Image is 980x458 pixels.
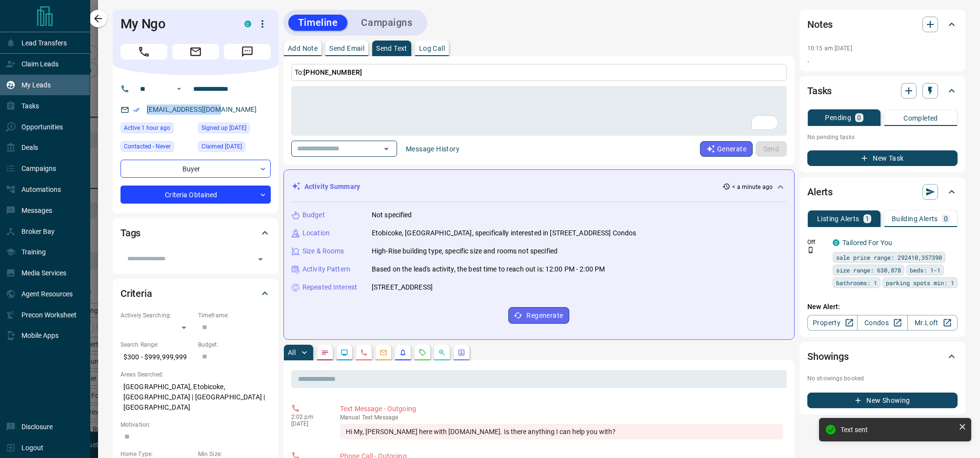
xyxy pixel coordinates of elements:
[302,246,344,256] p: Size & Rooms
[807,349,849,364] h2: Showings
[120,225,140,241] h2: Tags
[807,180,958,204] div: Alerts
[438,349,446,356] svg: Opportunities
[399,349,407,356] svg: Listing Alerts
[340,349,348,356] svg: Lead Browsing Activity
[120,420,271,429] p: Motivation:
[298,90,780,132] textarea: To enrich screen reader interactions, please activate Accessibility in Grammarly extension settings
[372,210,412,220] p: Not specified
[842,239,892,247] a: Tailored For You
[508,307,569,324] button: Regenerate
[807,393,958,408] button: New Showing
[133,106,140,113] svg: Email Verified
[892,215,938,222] p: Building Alerts
[903,115,938,122] p: Completed
[147,105,257,113] a: [EMAIL_ADDRESS][DOMAIN_NAME]
[198,311,271,320] p: Timeframe:
[201,123,246,133] span: Signed up [DATE]
[807,13,958,36] div: Notes
[419,349,426,356] svg: Requests
[886,278,954,288] span: parking spots min: 1
[302,264,350,274] p: Activity Pattern
[302,210,325,220] p: Budget
[302,282,357,292] p: Repeated Interest
[700,141,753,157] button: Generate
[198,141,271,155] div: Thu Jan 16 2025
[120,123,193,136] div: Mon Aug 18 2025
[807,130,958,145] p: No pending tasks
[351,15,422,31] button: Campaigns
[807,79,958,103] div: Tasks
[910,265,940,275] span: beds: 1-1
[836,278,877,288] span: bathrooms: 1
[291,64,787,81] p: To:
[857,315,907,331] a: Condos
[198,340,271,349] p: Budget:
[944,215,948,222] p: 0
[120,160,271,178] div: Buyer
[124,142,171,151] span: Contacted - Never
[120,221,271,245] div: Tags
[340,404,783,414] p: Text Message - Outgoing
[372,282,433,292] p: [STREET_ADDRESS]
[807,45,852,52] p: 10:15 am [DATE]
[372,264,605,274] p: Based on the lead's activity, the best time to reach out is: 12:00 PM - 2:00 PM
[292,178,786,196] div: Activity Summary< a minute ago
[807,17,833,32] h2: Notes
[172,44,219,60] span: Email
[340,414,783,421] p: Text Message
[840,426,955,434] div: Text sent
[120,311,193,320] p: Actively Searching:
[807,83,832,99] h2: Tasks
[360,349,368,356] svg: Calls
[817,215,860,222] p: Listing Alerts
[173,83,185,95] button: Open
[288,45,318,52] p: Add Note
[288,349,296,356] p: All
[201,142,242,151] span: Claimed [DATE]
[120,44,167,60] span: Call
[120,16,230,32] h1: My Ngo
[807,184,833,200] h2: Alerts
[340,424,783,439] div: Hi My, [PERSON_NAME] here with [DOMAIN_NAME]. Is there anything I can help you with?
[302,228,330,238] p: Location
[419,45,445,52] p: Log Call
[224,44,271,60] span: Message
[340,414,360,421] span: manual
[120,340,193,349] p: Search Range:
[865,215,869,222] p: 1
[291,414,325,420] p: 2:02 pm
[825,114,851,121] p: Pending
[732,183,773,191] p: < a minute ago
[244,21,251,27] div: condos.ca
[120,286,152,301] h2: Criteria
[120,186,271,204] div: Criteria Obtained
[807,345,958,368] div: Showings
[303,68,362,76] span: [PHONE_NUMBER]
[120,379,271,416] p: [GEOGRAPHIC_DATA], Etobicoke, [GEOGRAPHIC_DATA] | [GEOGRAPHIC_DATA] | [GEOGRAPHIC_DATA]
[304,182,360,192] p: Activity Summary
[288,15,348,31] button: Timeline
[376,45,407,52] p: Send Text
[198,123,271,136] div: Mon Jan 08 2024
[807,247,814,253] svg: Push Notification Only
[120,349,193,365] p: $300 - $999,999,999
[458,349,465,356] svg: Agent Actions
[120,282,271,305] div: Criteria
[907,315,958,331] a: Mr.Loft
[836,265,901,275] span: size range: 630,878
[120,370,271,379] p: Areas Searched:
[372,246,558,256] p: High-Rise building type, specific size and rooms not specified
[380,349,387,356] svg: Emails
[807,302,958,312] p: New Alert:
[807,150,958,166] button: New Task
[807,55,958,65] p: .
[329,45,364,52] p: Send Email
[372,228,637,238] p: Etobicoke, [GEOGRAPHIC_DATA], specifically interested in [STREET_ADDRESS] Condos
[857,114,861,121] p: 0
[400,141,465,157] button: Message History
[807,238,827,247] p: Off
[380,142,393,156] button: Open
[807,374,958,383] p: No showings booked
[833,239,840,246] div: condos.ca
